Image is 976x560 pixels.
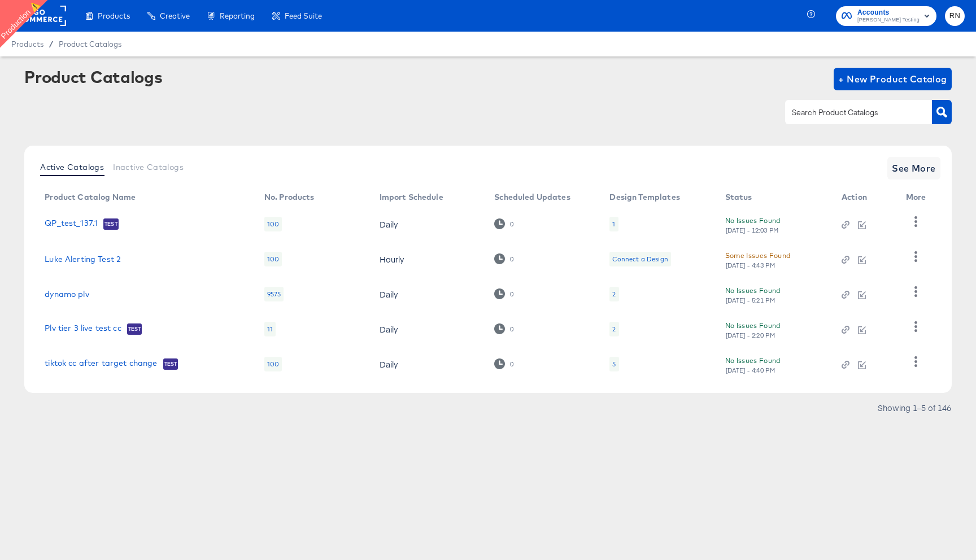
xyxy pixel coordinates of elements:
a: Product Catalogs [59,40,121,49]
div: Import Schedule [380,193,443,202]
div: 11 [264,322,276,336]
div: No. Products [264,193,315,202]
div: Some Issues Found [725,250,791,261]
div: 2 [612,290,616,299]
span: Products [98,11,130,20]
div: 2 [609,287,618,301]
button: See More [887,157,940,180]
span: Test [163,360,178,369]
span: / [43,40,59,49]
div: 5 [609,357,618,371]
div: Product Catalog Name [45,193,136,202]
th: Status [716,189,833,207]
td: Hourly [371,242,486,277]
div: 100 [264,217,282,231]
button: Accounts[PERSON_NAME] Testing [836,6,936,26]
a: tiktok cc after target change [45,358,157,370]
div: 0 [509,325,514,333]
span: Accounts [857,7,920,19]
div: 0 [509,360,514,368]
input: Search Product Catalogs [790,106,910,119]
div: 100 [264,252,282,266]
div: [DATE] - 4:43 PM [725,261,776,269]
div: 0 [509,290,514,298]
button: Some Issues Found[DATE] - 4:43 PM [725,250,791,269]
button: RN [945,6,965,26]
span: Active Catalogs [40,163,104,172]
div: 9575 [264,287,284,301]
a: Plv tier 3 live test cc [45,323,121,335]
a: dynamo plv [45,290,89,299]
div: 0 [494,288,514,299]
span: [PERSON_NAME] Testing [857,16,920,25]
div: Connect a Design [609,252,670,266]
div: 0 [494,253,514,264]
span: Test [103,220,119,229]
div: Product Catalogs [24,68,162,86]
div: 0 [494,323,514,334]
div: 0 [494,358,514,369]
span: Inactive Catalogs [113,163,184,172]
td: Daily [371,312,486,347]
div: 1 [612,220,615,229]
span: See More [892,160,936,176]
td: Daily [371,207,486,242]
th: More [897,189,940,207]
div: Connect a Design [612,255,668,264]
button: + New Product Catalog [834,68,952,90]
td: Daily [371,277,486,312]
span: Products [11,40,43,49]
div: Showing 1–5 of 146 [877,404,952,412]
span: RN [949,10,960,23]
a: QP_test_137.1 [45,218,98,230]
div: 2 [612,325,616,334]
div: Scheduled Updates [494,193,570,202]
div: 100 [264,357,282,371]
span: Feed Suite [285,11,322,20]
div: 0 [509,255,514,263]
span: + New Product Catalog [838,71,947,87]
div: Design Templates [609,193,679,202]
a: Luke Alerting Test 2 [45,255,121,264]
th: Action [833,189,897,207]
div: 5 [612,360,616,369]
div: 0 [494,218,514,229]
div: 1 [609,217,618,231]
div: 2 [609,322,618,336]
td: Daily [371,347,486,382]
span: Reporting [220,11,255,20]
span: Creative [160,11,190,20]
div: 0 [509,220,514,228]
span: Test [127,325,142,334]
